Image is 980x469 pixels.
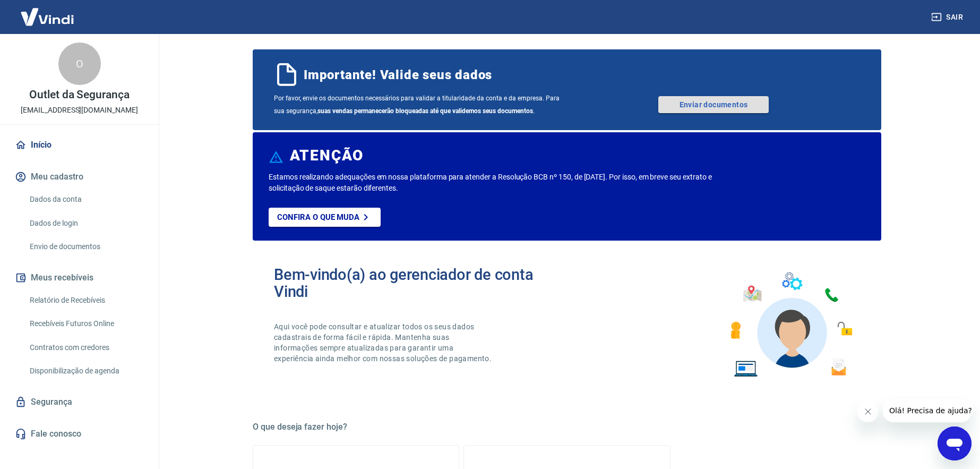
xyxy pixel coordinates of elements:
iframe: Fechar mensagem [857,401,879,422]
h5: O que deseja fazer hoje? [253,422,881,432]
span: Por favor, envie os documentos necessários para validar a titularidade da conta e da empresa. Par... [274,92,567,117]
img: Imagem de um avatar masculino com diversos icones exemplificando as funcionalidades do gerenciado... [721,266,860,383]
a: Dados de login [25,212,146,234]
div: O [58,42,101,85]
button: Meus recebíveis [13,266,146,289]
a: Início [13,133,146,157]
span: Importante! Valide seus dados [304,66,492,83]
p: Aqui você pode consultar e atualizar todos os seus dados cadastrais de forma fácil e rápida. Mant... [274,321,494,364]
a: Envio de documentos [25,236,146,258]
h6: ATENÇÃO [290,150,364,161]
iframe: Botão para abrir a janela de mensagens [938,427,972,461]
h2: Bem-vindo(a) ao gerenciador de conta Vindi [274,266,567,300]
button: Meu cadastro [13,165,146,189]
b: suas vendas permanecerão bloqueadas até que validemos seus documentos [317,107,533,115]
a: Segurança [13,390,146,414]
iframe: Mensagem da empresa [883,399,972,422]
p: [EMAIL_ADDRESS][DOMAIN_NAME] [21,105,138,116]
p: Confira o que muda [277,212,359,222]
a: Disponibilização de agenda [25,360,146,382]
a: Relatório de Recebíveis [25,289,146,311]
a: Dados da conta [25,189,146,210]
a: Enviar documentos [658,96,769,113]
img: Vindi [13,1,82,33]
a: Confira o que muda [269,208,381,227]
a: Fale conosco [13,422,146,446]
a: Recebíveis Futuros Online [25,313,146,335]
span: Olá! Precisa de ajuda? [6,7,89,16]
button: Sair [929,7,967,27]
a: Contratos com credores [25,337,146,359]
p: Outlet da Segurança [29,89,130,100]
p: Estamos realizando adequações em nossa plataforma para atender a Resolução BCB nº 150, de [DATE].... [269,172,746,194]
